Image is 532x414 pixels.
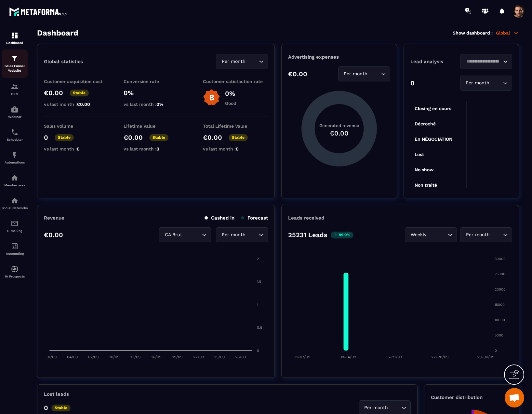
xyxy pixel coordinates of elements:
img: formation [11,54,19,62]
tspan: 0 [495,349,497,353]
tspan: 08-14/09 [339,355,356,359]
p: 25231 Leads [288,231,327,239]
p: Webinar [2,115,28,119]
tspan: 25/09 [214,355,225,359]
p: 0% [124,89,189,97]
tspan: 5000 [495,333,503,337]
tspan: 2 [257,257,259,261]
a: formationformationSales Funnel Website [2,50,28,78]
img: automations [11,151,19,159]
div: Search for option [338,66,390,81]
p: €0.00 [124,134,143,141]
p: 99.9% [331,232,353,238]
p: Lifetime Value [124,123,189,129]
p: 0% [225,90,236,97]
span: 0 [156,146,159,151]
tspan: 16/09 [151,355,161,359]
p: Leads received [288,215,324,221]
p: Customer distribution [431,394,512,400]
span: 0 [236,146,239,151]
p: Advertising expenses [288,54,390,60]
p: Sales Funnel Website [2,64,28,73]
p: Stable [51,405,71,411]
tspan: Décroché [415,121,436,126]
p: €0.00 [203,134,222,141]
a: accountantaccountantAccounting [2,237,28,260]
span: Per month [363,404,390,411]
a: automationsautomationsAutomations [2,146,28,169]
div: Search for option [216,54,268,69]
input: Search for option [183,231,200,238]
img: logo [9,6,68,18]
tspan: 29-30/09 [477,355,494,359]
span: €0.00 [77,102,90,107]
tspan: 20000 [495,287,506,292]
p: Global statistics [44,59,83,64]
p: Total Lifetime Value [203,123,268,129]
div: Search for option [159,227,211,242]
tspan: 0 [257,349,259,353]
tspan: No show [415,167,434,172]
p: Dashboard [2,41,28,45]
span: Per month [464,231,491,238]
tspan: 0.5 [257,325,262,330]
p: vs last month : [44,102,109,107]
tspan: 04/09 [67,355,78,359]
p: Stable [229,134,248,141]
tspan: 15000 [495,303,505,307]
div: Search for option [216,227,268,242]
span: CA Brut [163,231,183,238]
p: €0.00 [288,70,307,78]
img: automations [11,265,19,273]
tspan: 10/09 [109,355,119,359]
h3: Dashboard [37,28,78,37]
span: 0 [77,146,80,151]
p: €0.00 [44,231,63,239]
input: Search for option [491,79,501,87]
tspan: 13/09 [130,355,140,359]
p: E-mailing [2,229,28,233]
img: email [11,220,19,227]
a: schedulerschedulerScheduler [2,123,28,146]
p: €0.00 [44,89,63,97]
tspan: 30000 [495,257,506,261]
p: Member area [2,183,28,187]
tspan: 07/09 [88,355,99,359]
p: 0 [44,404,48,412]
p: 0 [44,134,48,141]
span: Per month [342,70,369,78]
p: Lost leads [44,391,69,397]
a: social-networksocial-networkSocial Networks [2,192,28,215]
span: Per month [464,79,491,87]
input: Search for option [491,231,501,238]
tspan: Non traité [415,182,437,188]
tspan: 31-07/09 [294,355,310,359]
p: Forecast [241,215,268,221]
tspan: 22/09 [193,355,204,359]
a: automationsautomationsWebinar [2,101,28,123]
tspan: 1.5 [257,279,261,284]
tspan: 01/09 [47,355,57,359]
input: Search for option [247,231,257,238]
span: Per month [220,231,247,238]
input: Search for option [247,58,257,65]
p: Show dashboard : [453,30,493,36]
p: IA Prospects [2,275,28,278]
img: formation [11,83,19,91]
p: vs last month : [124,102,189,107]
p: CRM [2,92,28,96]
div: Search for option [460,76,512,91]
p: Accounting [2,252,28,255]
p: vs last month : [203,146,268,151]
p: Stable [55,134,74,141]
p: Stable [70,90,89,96]
input: Search for option [369,70,379,78]
p: Customer satisfaction rate [203,79,268,84]
p: 0 [410,79,415,87]
p: Conversion rate [124,79,189,84]
input: Search for option [464,58,501,65]
p: Stable [149,134,168,141]
a: automationsautomationsMember area [2,169,28,192]
input: Search for option [390,404,400,411]
p: Lead analysis [410,59,461,64]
